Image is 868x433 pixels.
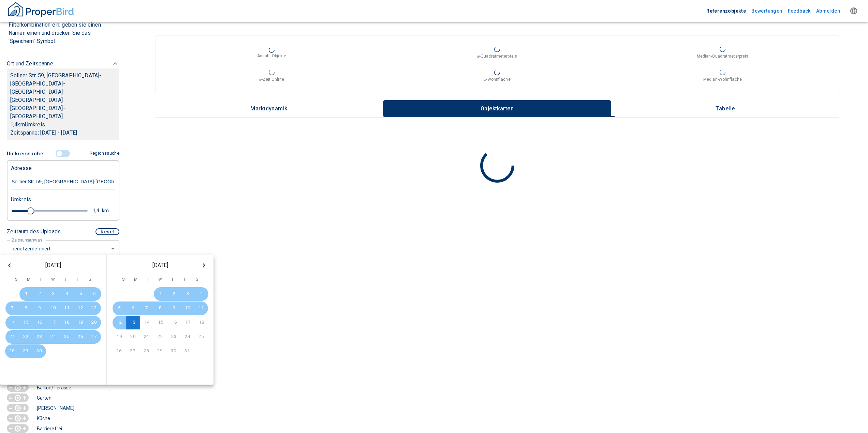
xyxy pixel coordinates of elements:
p: Sollner Str. 59, [GEOGRAPHIC_DATA]-[GEOGRAPHIC_DATA]-[GEOGRAPHIC_DATA]-[GEOGRAPHIC_DATA]-[GEOGRAP... [10,72,116,121]
button: Sep 4, 2025 [60,287,74,301]
div: wrapped label tabs example [155,100,839,117]
button: Oct 2, 2025 [167,287,181,301]
button: Sep 23, 2025 [33,330,46,344]
button: Sep 24, 2025 [46,330,60,344]
button: Sep 15, 2025 [19,316,33,329]
span: W [154,273,166,287]
button: Sep 12, 2025 [74,301,87,315]
button: Sep 19, 2025 [74,316,87,329]
img: ProperBird Logo and Home Button [7,1,75,18]
button: Sep 13, 2025 [87,301,101,315]
span: T [166,273,179,287]
button: Sep 9, 2025 [33,301,46,315]
p: Median-Wohnfläche [703,76,742,82]
button: Sep 7, 2025 [5,301,19,315]
span: [DATE] [152,261,168,270]
button: Sep 29, 2025 [19,344,32,358]
button: -+ [7,393,29,402]
p: + [21,405,28,412]
button: Regionssuche [87,148,119,159]
button: Sep 22, 2025 [19,330,33,344]
span: T [59,273,72,287]
p: ⌀-Zeit Online [259,76,284,82]
p: Tabelle [708,106,742,112]
p: Marktdynamik [250,106,288,112]
button: -+ [7,424,29,433]
button: Oct 9, 2025 [167,301,181,315]
span: [DATE] [45,261,61,270]
p: ⌀-Wohnfläche [484,76,510,82]
button: Sep 21, 2025 [5,330,19,344]
button: Oct 5, 2025 [113,301,126,315]
span: S [117,273,130,287]
button: Sep 5, 2025 [74,287,88,301]
p: + [21,384,28,391]
button: Sep 20, 2025 [87,316,101,329]
p: - [8,403,14,413]
button: Oct 11, 2025 [194,301,208,315]
button: Sep 14, 2025 [5,316,19,329]
input: Adresse ändern [11,174,115,190]
p: + [21,425,28,432]
p: Zeitspanne: [DATE] - [DATE] [10,129,116,137]
span: S [10,273,23,287]
p: Adresse [11,164,32,172]
button: Oct 7, 2025 [140,301,153,315]
button: Umkreissuche [7,147,46,160]
button: Feedback [785,4,813,18]
p: 1,4 km Umkreis [10,121,116,129]
button: Next month [200,261,208,269]
button: -+ [7,383,29,392]
button: Sep 2, 2025 [33,287,47,301]
span: S [191,273,203,287]
button: Referenzobjekte [704,4,749,18]
button: Sep 25, 2025 [60,330,74,344]
button: Sep 8, 2025 [19,301,33,315]
button: Oct 10, 2025 [181,301,194,315]
button: Reset [95,228,119,235]
button: Oct 6, 2025 [126,301,140,315]
div: Ort und ZeitspanneSollner Str. 59, [GEOGRAPHIC_DATA]-[GEOGRAPHIC_DATA]-[GEOGRAPHIC_DATA]-[GEOGRAP... [7,53,119,147]
span: T [35,273,47,287]
button: Sep 30, 2025 [32,344,46,358]
button: 1,4km [90,206,112,216]
button: Sep 1, 2025 [19,287,33,301]
p: Anzahl Objekte [257,53,286,59]
span: F [179,273,191,287]
p: Küche [35,416,50,421]
p: Median-Quadratmeterpreis [697,53,749,59]
p: - [8,393,14,403]
p: Objektkarten [480,106,514,112]
button: Sep 17, 2025 [46,316,60,329]
button: Sep 6, 2025 [88,287,101,301]
p: ⌀-Quadratmeterpreis [477,53,517,59]
button: Bewertungen [749,4,785,18]
button: Sep 26, 2025 [74,330,87,344]
p: [PERSON_NAME] [35,406,75,411]
button: Sep 27, 2025 [87,330,101,344]
p: Barrierefrei [35,426,62,431]
button: Oct 12, 2025 [113,316,126,329]
button: Oct 13, 2025 [126,316,140,329]
button: -+ [7,414,29,422]
p: + [21,415,28,422]
p: - [8,414,14,423]
button: Oct 8, 2025 [153,301,167,315]
p: Zeitraum des Uploads [7,228,61,236]
p: Ort und Zeitspanne [7,60,53,68]
div: 1,4 [92,206,104,215]
div: km [104,206,110,215]
button: Oct 1, 2025 [154,287,167,301]
button: Sep 18, 2025 [60,316,74,329]
button: Sep 28, 2025 [5,344,19,358]
p: + [21,395,28,401]
button: Oct 4, 2025 [195,287,208,301]
button: Sep 11, 2025 [60,301,74,315]
span: S [84,273,96,287]
button: Sep 3, 2025 [47,287,60,301]
span: T [142,273,154,287]
p: Garten [35,396,52,400]
p: Balkon/Terasse [35,385,72,390]
button: ProperBird Logo and Home Button [7,1,75,21]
